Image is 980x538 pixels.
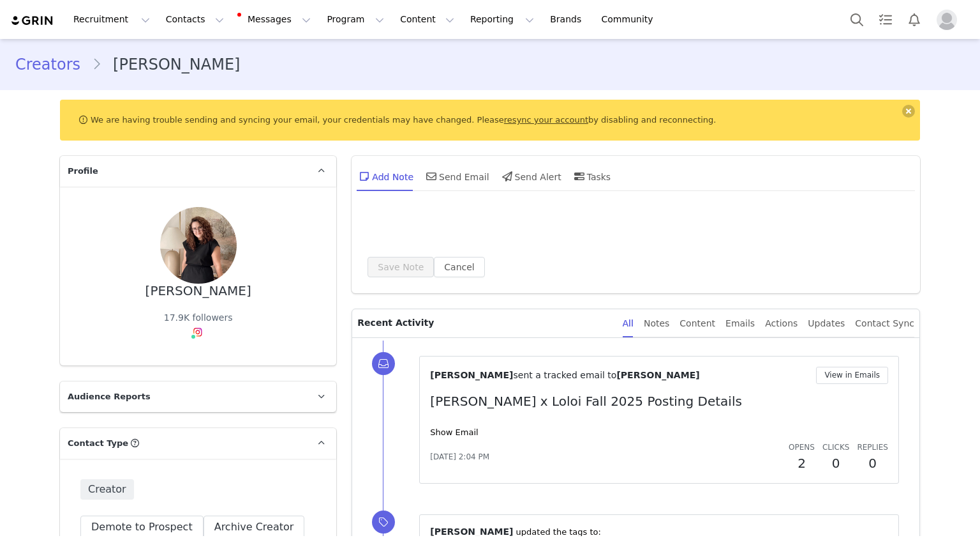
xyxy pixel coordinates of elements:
span: Clicks [822,443,849,452]
h2: 0 [822,454,849,473]
a: resync your account [504,115,588,125]
a: Tasks [872,5,900,34]
div: Emails [725,309,755,338]
p: [PERSON_NAME] x Loloi Fall 2025 Posting Details [430,392,888,411]
div: All [623,309,634,338]
span: Creator [80,479,134,500]
a: Show Email [430,427,478,437]
div: Content [679,309,715,338]
span: [PERSON_NAME] [430,370,513,380]
button: Save Note [367,257,434,277]
div: We are having trouble sending and syncing your email, your credentials may have changed. Please b... [60,100,920,141]
button: Reporting [463,5,542,34]
button: Contacts [158,5,232,34]
div: Add Note [357,161,413,192]
div: 17.9K followers [164,311,233,325]
div: Tasks [572,161,611,192]
span: Opens [789,443,815,452]
div: [PERSON_NAME] [145,284,251,298]
div: Actions [765,309,798,338]
div: Notes [644,309,669,338]
button: Cancel [434,257,484,277]
button: Recruitment [66,5,158,34]
span: [PERSON_NAME] [430,526,513,537]
h2: 2 [789,454,815,473]
button: Profile [929,10,970,30]
span: Replies [857,443,888,452]
span: [DATE] 2:04 PM [430,451,489,463]
button: Program [319,5,392,34]
p: Recent Activity [357,309,612,337]
img: placeholder-profile.jpg [937,10,957,30]
div: Send Email [424,161,489,192]
button: Notifications [900,5,928,34]
img: grin logo [10,15,55,27]
button: Content [392,5,462,34]
img: instagram.svg [193,327,203,337]
button: Messages [232,5,318,34]
a: Creators [15,53,92,76]
span: Contact Type [68,437,128,450]
button: View in Emails [816,367,888,384]
img: 5f47db2d-ef94-4480-8b2a-eabc645a5b29.jpg [160,207,237,284]
a: Brands [542,5,593,34]
div: Send Alert [500,161,561,192]
button: Search [843,5,871,34]
h2: 0 [857,454,888,473]
div: Updates [808,309,845,338]
span: Audience Reports [68,390,151,403]
span: sent a tracked email to [513,370,616,380]
div: Contact Sync [855,309,914,338]
span: Profile [68,165,98,178]
a: Community [594,5,667,34]
span: [PERSON_NAME] [616,370,699,380]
